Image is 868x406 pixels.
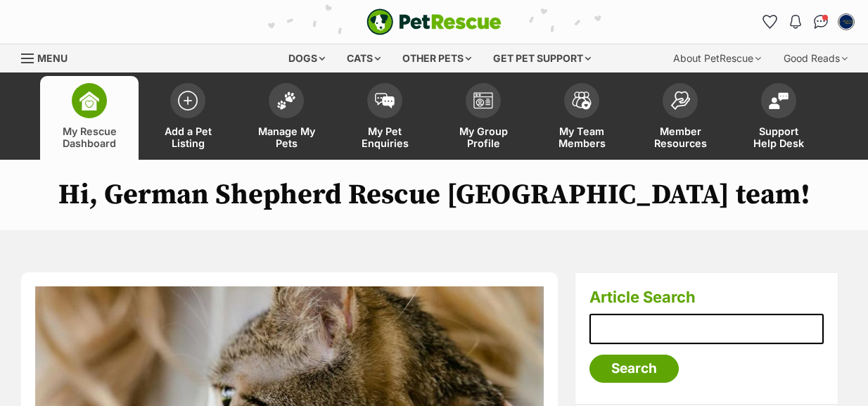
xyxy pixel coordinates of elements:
div: Good Reads [774,44,857,72]
img: member-resources-icon-8e73f808a243e03378d46382f2149f9095a855e16c252ad45f914b54edf8863c.svg [670,91,690,110]
a: My Rescue Dashboard [40,76,139,160]
ul: Account quick links [759,11,857,33]
div: Cats [337,44,390,72]
a: My Team Members [532,76,631,160]
a: My Group Profile [434,76,532,160]
a: Manage My Pets [237,76,336,160]
img: Linda profile pic [839,15,853,29]
span: Manage My Pets [255,125,318,149]
h3: Article Search [589,287,824,307]
img: notifications-46538b983faf8c2785f20acdc204bb7945ddae34d4c08c2a6579f10ce5e182be.svg [790,15,801,29]
div: Dogs [279,44,335,72]
span: Add a Pet Listing [156,125,219,149]
span: My Pet Enquiries [353,125,416,149]
img: pet-enquiries-icon-7e3ad2cf08bfb03b45e93fb7055b45f3efa6380592205ae92323e6603595dc1f.svg [375,93,395,108]
span: Menu [37,52,68,64]
a: Member Resources [631,76,729,160]
a: Add a Pet Listing [139,76,237,160]
div: Other pets [392,44,481,72]
img: dashboard-icon-eb2f2d2d3e046f16d808141f083e7271f6b2e854fb5c12c21221c1fb7104beca.svg [79,91,99,110]
input: Search [589,355,679,383]
div: About PetRescue [663,44,771,72]
a: My Pet Enquiries [336,76,434,160]
button: My account [835,11,857,33]
img: help-desk-icon-fdf02630f3aa405de69fd3d07c3f3aa587a6932b1a1747fa1d2bba05be0121f9.svg [769,92,789,109]
img: add-pet-listing-icon-0afa8454b4691262ce3f59096e99ab1cd57d4a30225e0717b998d2c9b9846f56.svg [178,91,198,110]
span: Support Help Desk [747,125,810,149]
div: Get pet support [483,44,601,72]
a: PetRescue [366,8,502,35]
span: My Rescue Dashboard [58,125,121,149]
span: My Team Members [550,125,613,149]
a: Conversations [810,11,832,33]
img: chat-41dd97257d64d25036548639549fe6c8038ab92f7586957e7f3b1b290dea8141.svg [814,15,829,29]
span: Member Resources [649,125,712,149]
a: Favourites [759,11,781,33]
button: Notifications [784,11,807,33]
img: manage-my-pets-icon-02211641906a0b7f246fdf0571729dbe1e7629f14944591b6c1af311fb30b64b.svg [276,91,296,110]
a: Menu [21,44,77,70]
img: group-profile-icon-3fa3cf56718a62981997c0bc7e787c4b2cf8bcc04b72c1350f741eb67cf2f40e.svg [473,92,493,109]
a: Support Help Desk [729,76,828,160]
span: My Group Profile [452,125,515,149]
img: team-members-icon-5396bd8760b3fe7c0b43da4ab00e1e3bb1a5d9ba89233759b79545d2d3fc5d0d.svg [572,91,592,110]
img: logo-e224e6f780fb5917bec1dbf3a21bbac754714ae5b6737aabdf751b685950b380.svg [366,8,502,35]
